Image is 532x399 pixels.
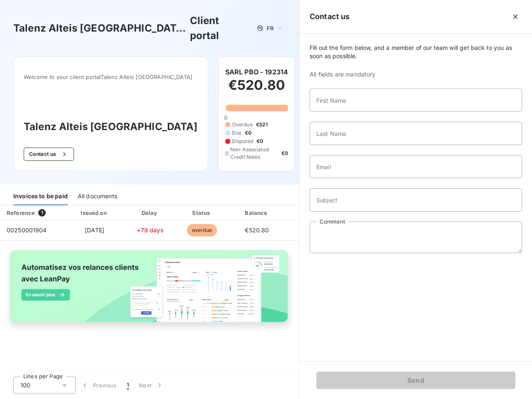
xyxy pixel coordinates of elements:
[190,13,251,43] h3: Client portal
[127,381,129,389] span: 1
[232,129,241,137] span: Due
[245,227,269,234] span: €520.80
[187,224,217,236] span: overdue
[267,25,273,32] span: FR
[310,155,522,178] input: placeholder
[13,21,187,36] h3: Talenz Alteis [GEOGRAPHIC_DATA]
[38,209,46,217] span: 1
[232,138,253,145] span: Disputed
[7,209,35,216] div: Reference
[66,209,123,217] div: Issued on
[224,114,227,121] span: 0
[310,188,522,212] input: placeholder
[3,246,296,335] img: banner
[310,122,522,145] input: placeholder
[13,188,68,205] div: Invoices to be paid
[134,377,169,394] button: Next
[24,148,74,161] button: Contact us
[310,11,350,22] h5: Contact us
[78,188,117,205] div: All documents
[225,67,288,77] h6: SARL PBO - 192314
[230,209,284,217] div: Balance
[177,209,227,217] div: Status
[24,119,198,134] h3: Talenz Alteis [GEOGRAPHIC_DATA]
[245,129,251,137] span: €0
[122,377,134,394] button: 1
[287,209,329,217] div: PDF
[310,70,522,79] span: All fields are mandatory
[20,381,30,389] span: 100
[316,372,515,389] button: Send
[225,77,288,102] h2: €520.80
[7,227,47,234] span: 00250001904
[127,209,174,217] div: Delay
[256,138,263,145] span: €0
[230,146,278,161] span: Non-Associated Credit Notes
[85,227,104,234] span: [DATE]
[24,74,198,80] span: Welcome to your client portal Talenz Alteis [GEOGRAPHIC_DATA]
[310,89,522,112] input: placeholder
[310,44,522,60] span: Fill out the form below, and a member of our team will get back to you as soon as possible.
[281,150,288,157] span: €0
[137,227,163,234] span: +79 days
[76,377,122,394] button: Previous
[256,121,268,128] span: €521
[232,121,253,128] span: Overdue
